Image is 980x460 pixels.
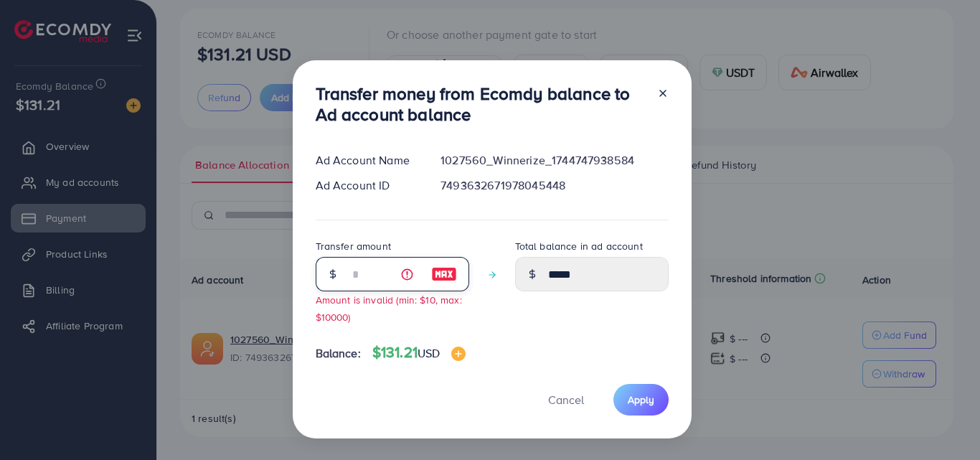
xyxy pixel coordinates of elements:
[316,239,391,253] label: Transfer amount
[304,177,430,194] div: Ad Account ID
[515,239,643,253] label: Total balance in ad account
[418,345,440,361] span: USD
[429,152,679,169] div: 1027560_Winnerize_1744747938584
[613,384,669,415] button: Apply
[316,293,462,323] small: Amount is invalid (min: $10, max: $10000)
[919,395,969,449] iframe: Chat
[316,345,361,362] span: Balance:
[316,83,646,125] h3: Transfer money from Ecomdy balance to Ad account balance
[429,177,679,194] div: 7493632671978045448
[530,384,602,415] button: Cancel
[431,266,457,283] img: image
[548,392,584,408] span: Cancel
[372,344,466,362] h4: $131.21
[304,152,430,169] div: Ad Account Name
[451,347,466,361] img: image
[628,393,654,407] span: Apply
